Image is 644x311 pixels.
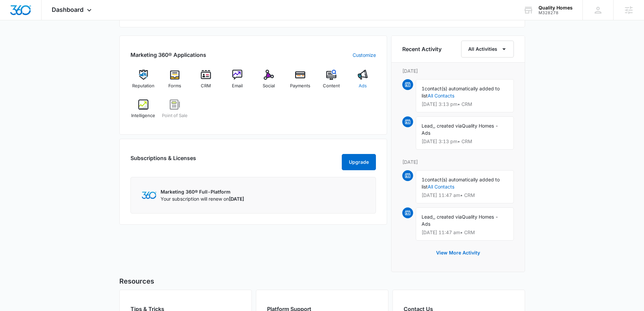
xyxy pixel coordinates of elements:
[256,70,282,94] a: Social
[461,41,514,58] button: All Activities
[422,102,508,107] p: [DATE] 3:13 pm • CRM
[130,99,157,124] a: Intelligence
[130,51,206,59] h2: Marketing 360® Applications
[224,70,251,94] a: Email
[422,230,508,235] p: [DATE] 11:47 am • CRM
[162,112,188,119] span: Point of Sale
[318,70,344,94] a: Content
[539,5,573,10] div: account name
[422,86,500,98] span: contact(s) automatically added to list
[229,196,244,202] span: [DATE]
[287,70,313,94] a: Payments
[434,214,462,220] span: , created via
[130,154,196,168] h2: Subscriptions & Licenses
[429,245,487,261] button: View More Activity
[359,83,367,89] span: Ads
[52,6,84,13] span: Dashboard
[162,99,188,124] a: Point of Sale
[323,83,340,89] span: Content
[131,112,155,119] span: Intelligence
[290,83,310,89] span: Payments
[132,83,154,89] span: Reputation
[193,70,219,94] a: CRM
[422,139,508,144] p: [DATE] 3:13 pm • CRM
[161,188,244,195] p: Marketing 360® Full-Platform
[353,51,376,59] a: Customize
[428,184,454,190] a: All Contacts
[119,276,525,286] h5: Resources
[402,45,442,53] h6: Recent Activity
[434,123,462,129] span: , created via
[201,83,211,89] span: CRM
[539,10,573,15] div: account id
[161,195,244,202] p: Your subscription will renew on
[232,83,243,89] span: Email
[263,83,275,89] span: Social
[162,70,188,94] a: Forms
[422,214,434,220] span: Lead,
[350,70,376,94] a: Ads
[342,154,376,170] button: Upgrade
[422,193,508,198] p: [DATE] 11:47 am • CRM
[130,70,157,94] a: Reputation
[422,177,425,182] span: 1
[402,67,514,74] p: [DATE]
[168,83,181,89] span: Forms
[402,158,514,165] p: [DATE]
[142,192,157,199] img: Marketing 360 Logo
[422,123,434,129] span: Lead,
[422,86,425,91] span: 1
[428,93,454,98] a: All Contacts
[422,177,500,190] span: contact(s) automatically added to list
